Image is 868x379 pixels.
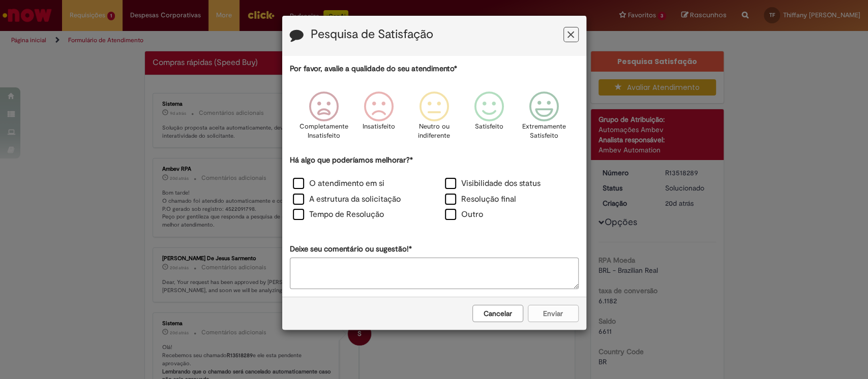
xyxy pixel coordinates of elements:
p: Insatisfeito [363,122,395,132]
label: Visibilidade dos status [445,178,541,189]
label: Resolução final [445,194,516,205]
label: Por favor, avalie a qualidade do seu atendimento* [290,64,457,74]
button: Cancelar [472,305,523,322]
div: Insatisfeito [353,84,405,153]
p: Completamente Insatisfeito [300,122,348,141]
div: Completamente Insatisfeito [298,84,350,153]
label: O atendimento em si [293,178,384,189]
label: Tempo de Resolução [293,209,384,220]
div: Neutro ou indiferente [408,84,460,153]
div: Extremamente Satisfeito [518,84,570,153]
p: Neutro ou indiferente [415,122,452,141]
label: Deixe seu comentário ou sugestão!* [290,244,412,255]
div: Satisfeito [463,84,515,153]
div: Há algo que poderíamos melhorar?* [290,155,579,224]
p: Extremamente Satisfeito [522,122,566,141]
label: Pesquisa de Satisfação [311,28,433,41]
label: Outro [445,209,483,220]
label: A estrutura da solicitação [293,194,401,205]
p: Satisfeito [475,122,503,132]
